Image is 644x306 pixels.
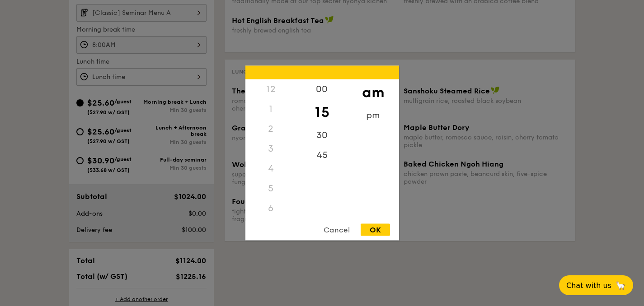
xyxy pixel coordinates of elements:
span: 🦙 [615,280,626,291]
div: 12 [245,79,296,99]
div: am [348,79,399,106]
div: 30 [296,125,348,145]
button: Chat with us🦙 [559,275,633,295]
div: 5 [245,179,296,199]
div: 3 [245,139,296,159]
div: 1 [245,99,296,119]
div: 6 [245,199,296,218]
span: Chat with us [566,281,611,290]
div: OK [361,224,390,236]
div: 2 [245,119,296,139]
div: 4 [245,159,296,179]
div: 15 [296,99,348,125]
div: pm [348,106,399,125]
div: 45 [296,145,348,165]
div: Cancel [315,224,359,236]
div: 00 [296,79,348,99]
